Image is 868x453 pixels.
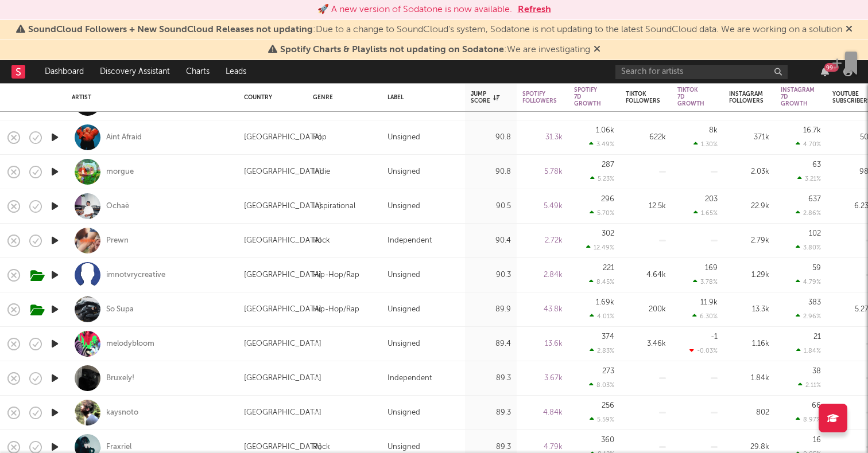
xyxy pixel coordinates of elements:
a: Aint Afraid [106,132,142,143]
span: Dismiss [594,45,600,54]
a: Leads [218,60,254,83]
div: Label [387,94,454,101]
div: Rock [313,234,330,248]
div: [GEOGRAPHIC_DATA] [244,234,321,248]
div: 256 [602,402,614,409]
div: 169 [705,264,718,272]
div: Unsigned [387,200,420,213]
div: [GEOGRAPHIC_DATA] [244,165,321,179]
div: 221 [603,264,614,272]
div: [GEOGRAPHIC_DATA] [244,406,321,420]
div: 🚀 A new version of Sodatone is now available. [317,3,512,17]
div: 4.84k [522,406,563,420]
div: 59 [812,264,821,272]
div: 2.96 % [796,313,821,320]
a: melodybloom [106,339,154,349]
div: 12.5k [626,200,666,213]
div: 90.4 [471,234,511,248]
div: Spotify Followers [522,91,557,104]
div: Indie [313,165,330,179]
div: 1.29k [729,268,769,282]
div: 3.21 % [797,175,821,182]
div: 90.8 [471,131,511,145]
div: 1.84 % [796,347,821,354]
div: 287 [602,161,614,169]
div: Country [244,94,296,101]
div: 3.67k [522,372,563,385]
div: [GEOGRAPHIC_DATA] [244,200,321,213]
div: Independent [387,372,432,385]
div: 2.72k [522,234,563,248]
div: 3.78 % [693,278,718,286]
a: Charts [178,60,218,83]
div: 5.70 % [590,209,614,217]
div: 5.49k [522,200,563,213]
div: Genre [313,94,370,101]
a: kaysnoto [106,408,138,418]
div: 1.65 % [693,209,718,217]
div: 371k [729,131,769,145]
div: 4.01 % [590,313,614,320]
div: 89.3 [471,372,511,385]
div: 4.79 % [796,278,821,286]
div: 8k [709,127,718,134]
div: 22.9k [729,200,769,213]
div: 1.84k [729,372,769,385]
span: SoundCloud Followers + New SoundCloud Releases not updating [28,25,313,34]
div: [GEOGRAPHIC_DATA] [244,268,321,282]
div: 90.3 [471,268,511,282]
div: 3.46k [626,337,666,351]
div: 2.03k [729,165,769,179]
button: 99+ [821,67,829,76]
div: 302 [602,230,614,237]
div: 296 [601,196,614,203]
div: 637 [808,196,821,203]
div: Jump Score [471,91,499,104]
div: Unsigned [387,337,420,351]
div: So Supa [106,304,134,315]
div: Unsigned [387,165,420,179]
div: [GEOGRAPHIC_DATA] [244,131,321,145]
div: 12.49 % [586,244,614,251]
div: [GEOGRAPHIC_DATA] [244,303,321,317]
div: 2.86 % [796,209,821,217]
div: 8.03 % [589,381,614,389]
div: 802 [729,406,769,420]
div: 99 + [824,63,839,72]
div: [GEOGRAPHIC_DATA] [244,372,321,385]
a: morgue [106,167,134,177]
a: Dashboard [37,60,92,83]
div: Spotify 7D Growth [574,87,601,107]
div: 1.06k [596,127,614,134]
div: 8.97 % [796,416,821,423]
div: 89.3 [471,406,511,420]
div: Hip-Hop/Rap [313,303,359,317]
div: Hip-Hop/Rap [313,268,359,282]
div: Tiktok Followers [626,91,660,104]
div: Artist [72,94,227,101]
div: Bruxely! [106,373,134,384]
div: -1 [711,333,718,341]
div: Inspirational [313,200,355,213]
div: 102 [809,230,821,237]
div: 13.3k [729,303,769,317]
div: 3.49 % [589,140,614,148]
div: 3.80 % [796,244,821,251]
div: 16 [813,436,821,444]
div: 90.5 [471,200,511,213]
a: Fraxriel [106,442,131,452]
div: Instagram Followers [729,91,764,104]
div: [GEOGRAPHIC_DATA] [244,337,321,351]
div: 1.16k [729,337,769,351]
a: Prewn [106,236,129,246]
a: Ochaè [106,201,129,212]
div: 11.9k [700,299,718,306]
div: Pop [313,131,327,145]
div: Unsigned [387,131,420,145]
div: 89.9 [471,303,511,317]
div: 200k [626,303,666,317]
